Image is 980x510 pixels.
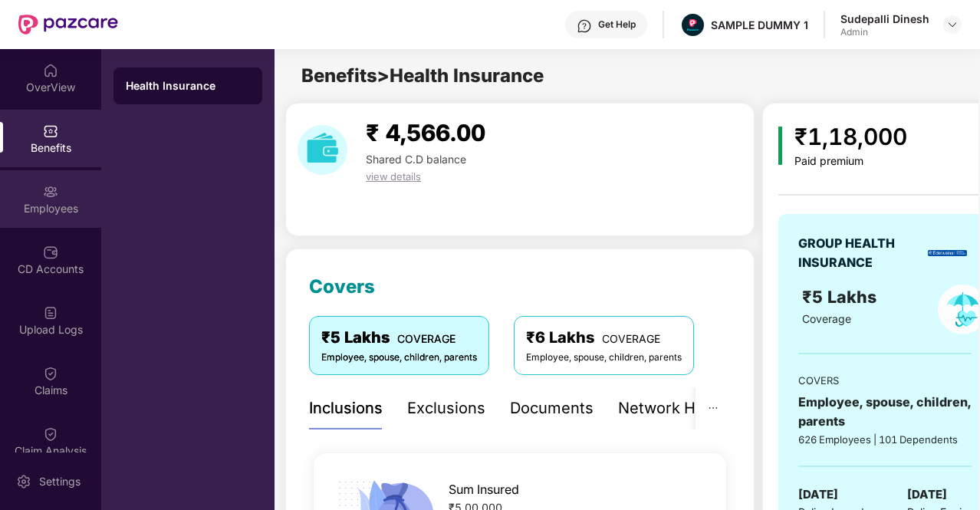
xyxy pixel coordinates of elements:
[18,15,118,35] img: New Pazcare Logo
[798,485,838,504] span: [DATE]
[708,403,719,413] span: ellipsis
[449,480,519,499] span: Sum Insured
[798,393,972,431] div: Employee, spouse, children, parents
[946,18,959,31] img: svg+xml;base64,PHN2ZyBpZD0iRHJvcGRvd24tMzJ4MzIiIHhtbG5zPSJodHRwOi8vd3d3LnczLm9yZy8yMDAwL3N2ZyIgd2...
[526,350,682,365] div: Employee, spouse, children, parents
[802,312,851,325] span: Coverage
[798,432,972,447] div: 626 Employees | 101 Dependents
[696,387,731,429] button: ellipsis
[840,26,929,38] div: Admin
[43,184,58,199] img: svg+xml;base64,PHN2ZyBpZD0iRW1wbG95ZWVzIiB4bWxucz0iaHR0cDovL3d3dy53My5vcmcvMjAwMC9zdmciIHdpZHRoPS...
[794,155,907,168] div: Paid premium
[43,426,58,442] img: svg+xml;base64,PHN2ZyBpZD0iQ2xhaW0iIHhtbG5zPSJodHRwOi8vd3d3LnczLm9yZy8yMDAwL3N2ZyIgd2lkdGg9IjIwIi...
[618,396,752,420] div: Network Hospitals
[366,153,466,166] span: Shared C.D balance
[321,350,477,365] div: Employee, spouse, children, parents
[397,332,455,345] span: COVERAGE
[366,119,485,146] span: ₹ 4,566.00
[510,396,594,420] div: Documents
[43,123,58,139] img: svg+xml;base64,PHN2ZyBpZD0iQmVuZWZpdHMiIHhtbG5zPSJodHRwOi8vd3d3LnczLm9yZy8yMDAwL3N2ZyIgd2lkdGg9Ij...
[798,373,972,388] div: COVERS
[35,474,85,489] div: Settings
[321,326,477,350] div: ₹5 Lakhs
[126,78,250,94] div: Health Insurance
[43,63,58,78] img: svg+xml;base64,PHN2ZyBpZD0iSG9tZSIgeG1sbnM9Imh0dHA6Ly93d3cudzMub3JnLzIwMDAvc3ZnIiB3aWR0aD0iMjAiIG...
[43,366,58,381] img: svg+xml;base64,PHN2ZyBpZD0iQ2xhaW0iIHhtbG5zPSJodHRwOi8vd3d3LnczLm9yZy8yMDAwL3N2ZyIgd2lkdGg9IjIwIi...
[778,127,782,165] img: icon
[577,18,592,34] img: svg+xml;base64,PHN2ZyBpZD0iSGVscC0zMngzMiIgeG1sbnM9Imh0dHA6Ly93d3cudzMub3JnLzIwMDAvc3ZnIiB3aWR0aD...
[928,250,967,256] img: insurerLogo
[309,275,375,298] span: Covers
[407,396,485,420] div: Exclusions
[682,14,704,36] img: Pazcare_Alternative_logo-01-01.png
[366,170,421,183] span: view details
[802,287,881,307] span: ₹5 Lakhs
[16,474,31,489] img: svg+xml;base64,PHN2ZyBpZD0iU2V0dGluZy0yMHgyMCIgeG1sbnM9Imh0dHA6Ly93d3cudzMub3JnLzIwMDAvc3ZnIiB3aW...
[43,305,58,321] img: svg+xml;base64,PHN2ZyBpZD0iVXBsb2FkX0xvZ3MiIGRhdGEtbmFtZT0iVXBsb2FkIExvZ3MiIHhtbG5zPSJodHRwOi8vd3...
[907,485,947,504] span: [DATE]
[298,125,347,175] img: download
[598,18,636,31] div: Get Help
[526,326,682,350] div: ₹6 Lakhs
[711,18,808,32] div: SAMPLE DUMMY 1
[794,119,907,155] div: ₹1,18,000
[301,64,544,87] span: Benefits > Health Insurance
[43,245,58,260] img: svg+xml;base64,PHN2ZyBpZD0iQ0RfQWNjb3VudHMiIGRhdGEtbmFtZT0iQ0QgQWNjb3VudHMiIHhtbG5zPSJodHRwOi8vd3...
[309,396,383,420] div: Inclusions
[798,234,922,272] div: GROUP HEALTH INSURANCE
[602,332,660,345] span: COVERAGE
[840,12,929,26] div: Sudepalli Dinesh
